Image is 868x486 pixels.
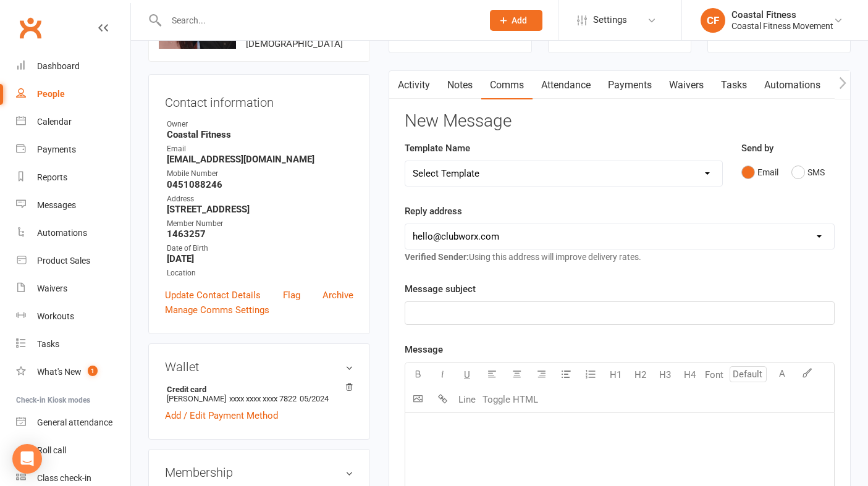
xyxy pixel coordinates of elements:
a: General attendance kiosk mode [16,409,130,437]
div: Messages [37,200,76,210]
div: Date of Birth [167,243,353,254]
span: xxxx xxxx xxxx 7822 [229,394,297,403]
button: Line [455,387,479,412]
div: Mobile Number [167,168,353,180]
a: Roll call [16,437,130,464]
a: Attendance [533,71,599,99]
h3: New Message [405,112,835,131]
a: Clubworx [15,12,46,43]
div: Coastal Fitness [731,9,833,20]
h3: Membership [165,466,353,479]
div: Roll call [37,445,66,455]
a: Flag [283,288,300,303]
div: Class check-in [37,473,91,483]
span: 05/2024 [300,394,329,403]
div: Location [167,267,353,279]
strong: [DATE] [167,253,353,264]
div: Workouts [37,311,74,321]
a: Activity [389,71,439,99]
span: Using this address will improve delivery rates. [405,252,641,262]
div: Email [167,143,353,155]
button: A [770,362,794,387]
a: Add / Edit Payment Method [165,408,278,423]
div: Dashboard [37,61,80,71]
label: Template Name [405,141,470,156]
a: Payments [599,71,660,99]
button: Add [490,10,542,31]
strong: Coastal Fitness [167,129,353,140]
label: Message [405,342,443,357]
a: People [16,80,130,108]
a: Waivers [16,275,130,303]
button: SMS [791,161,825,184]
button: H2 [628,362,652,387]
div: Product Sales [37,256,90,266]
a: Waivers [660,71,712,99]
strong: [EMAIL_ADDRESS][DOMAIN_NAME] [167,154,353,165]
a: Tasks [16,330,130,358]
a: Payments [16,136,130,164]
span: [DEMOGRAPHIC_DATA] [246,38,343,49]
label: Reply address [405,204,462,219]
button: H4 [677,362,702,387]
strong: 0451088246 [167,179,353,190]
strong: 1463257 [167,228,353,240]
div: Waivers [37,283,67,293]
a: Calendar [16,108,130,136]
h3: Wallet [165,360,353,374]
h3: Contact information [165,91,353,109]
input: Default [730,366,767,382]
div: Coastal Fitness Movement [731,20,833,31]
a: Workouts [16,303,130,330]
a: Automations [756,71,829,99]
button: U [455,362,479,387]
div: Payments [37,145,76,154]
strong: Verified Sender: [405,252,469,262]
a: Product Sales [16,247,130,275]
div: General attendance [37,417,112,427]
a: Archive [322,288,353,303]
a: Automations [16,219,130,247]
div: Member Number [167,218,353,230]
a: Messages [16,191,130,219]
a: What's New1 [16,358,130,386]
div: People [37,89,65,99]
div: Calendar [37,117,72,127]
div: Open Intercom Messenger [12,444,42,474]
a: Comms [481,71,533,99]
a: Tasks [712,71,756,99]
button: Font [702,362,727,387]
div: CF [701,8,725,33]
span: U [464,369,470,380]
span: 1 [88,366,98,376]
a: Notes [439,71,481,99]
div: Address [167,193,353,205]
button: Email [741,161,778,184]
li: [PERSON_NAME] [165,383,353,405]
button: Toggle HTML [479,387,541,412]
strong: Credit card [167,385,347,394]
div: Owner [167,119,353,130]
span: Settings [593,6,627,34]
button: H1 [603,362,628,387]
div: Automations [37,228,87,238]
a: Update Contact Details [165,288,261,303]
strong: [STREET_ADDRESS] [167,204,353,215]
div: Reports [37,172,67,182]
a: Dashboard [16,52,130,80]
span: Add [512,15,527,25]
div: What's New [37,367,82,377]
div: Tasks [37,339,59,349]
a: Manage Comms Settings [165,303,269,317]
button: H3 [652,362,677,387]
label: Message subject [405,282,476,296]
a: Reports [16,164,130,191]
input: Search... [162,12,474,29]
label: Send by [741,141,773,156]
